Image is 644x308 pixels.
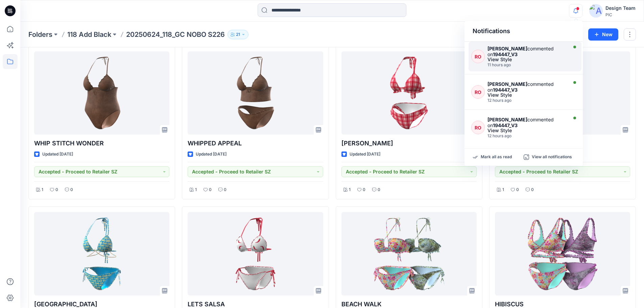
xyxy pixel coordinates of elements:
p: 0 [224,186,226,193]
a: WHIPPED APPEAL [188,51,323,135]
a: GINGHAM GAL [341,51,477,135]
div: View Style [487,128,566,133]
p: Updated [DATE] [42,151,73,158]
p: 0 [209,186,212,193]
p: 20250624_118_GC NOBO S226 [126,30,225,39]
a: SICILY [34,212,169,295]
div: Design Team [605,4,636,12]
a: HIBISCUS [495,212,630,295]
div: RO [471,50,485,63]
p: View all notifications [532,154,572,160]
button: New [588,28,618,41]
p: Updated [DATE] [350,151,380,158]
p: 0 [378,186,380,193]
p: 0 [531,186,534,193]
a: Folders [28,30,52,39]
div: Monday, October 06, 2025 14:05 [487,134,566,138]
strong: 194447_V3 [493,122,518,128]
div: RO [471,85,485,99]
strong: [PERSON_NAME] [487,46,527,51]
div: Notifications [464,21,583,42]
p: 0 [516,186,519,193]
strong: [PERSON_NAME] [487,81,527,87]
button: 21 [228,30,248,39]
a: BEACH WALK [341,212,477,295]
p: Updated [DATE] [196,151,226,158]
p: WHIP STITCH WONDER [34,139,169,148]
p: 1 [502,186,504,193]
div: View Style [487,93,566,97]
div: commented on [487,81,566,93]
p: 0 [363,186,365,193]
div: Monday, October 06, 2025 14:07 [487,98,566,103]
div: View Style [487,57,566,62]
p: 1 [349,186,351,193]
strong: [PERSON_NAME] [487,117,527,122]
p: Mark all as read [481,154,512,160]
img: avatar [589,4,603,18]
div: RO [471,121,485,134]
p: 0 [55,186,58,193]
strong: 194447_V3 [493,87,518,93]
div: Monday, October 06, 2025 14:29 [487,63,566,67]
p: WHIPPED APPEAL [188,139,323,148]
strong: 194447_V3 [493,51,518,57]
a: LETS SALSA [188,212,323,295]
div: commented on [487,46,566,57]
p: 1 [195,186,197,193]
p: 1 [42,186,43,193]
p: 0 [70,186,73,193]
p: 21 [236,31,240,38]
a: 118 Add Black [67,30,111,39]
p: [PERSON_NAME] [341,139,477,148]
div: commented on [487,117,566,128]
a: WHIP STITCH WONDER [34,51,169,135]
div: PIC [605,12,636,17]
